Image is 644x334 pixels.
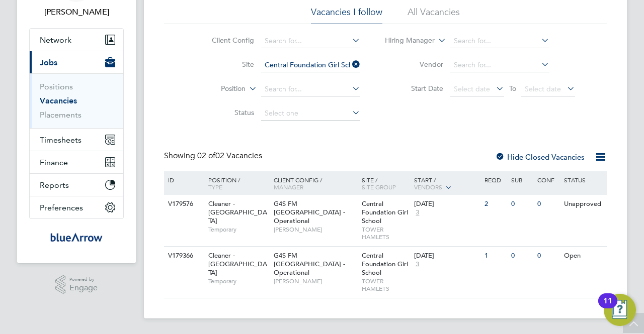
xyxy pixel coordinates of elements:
[362,183,396,191] span: Site Group
[274,226,357,234] span: [PERSON_NAME]
[30,129,123,151] button: Timesheets
[535,195,561,213] div: 0
[29,6,124,18] span: Cosmin Balan
[525,84,561,93] span: Select date
[196,60,254,69] label: Site
[385,84,443,93] label: Start Date
[561,195,605,213] div: Unapproved
[414,252,479,260] div: [DATE]
[274,251,345,277] span: G4S FM [GEOGRAPHIC_DATA] - Operational
[40,35,71,45] span: Network
[509,171,535,188] div: Sub
[188,84,246,94] label: Position
[55,275,98,294] a: Powered byEngage
[362,226,410,241] span: TOWER HAMLETS
[482,195,508,213] div: 2
[40,135,82,145] span: Timesheets
[274,199,345,225] span: G4S FM [GEOGRAPHIC_DATA] - Operational
[414,200,479,208] div: [DATE]
[274,277,357,285] span: [PERSON_NAME]
[377,36,435,46] label: Hiring Manager
[201,171,271,195] div: Position /
[30,174,123,196] button: Reports
[208,226,269,234] span: Temporary
[359,171,412,195] div: Site /
[506,82,519,95] span: To
[40,203,83,212] span: Preferences
[166,247,201,265] div: V179366
[603,301,612,314] div: 11
[261,34,360,48] input: Search for...
[311,6,382,24] li: Vacancies I follow
[509,195,535,213] div: 0
[40,180,69,190] span: Reports
[495,152,585,162] label: Hide Closed Vacancies
[362,251,408,277] span: Central Foundation Girl School
[362,199,408,225] span: Central Foundation Girl School
[450,34,549,48] input: Search for...
[40,82,73,91] a: Positions
[509,247,535,265] div: 0
[271,171,359,195] div: Client Config /
[535,171,561,188] div: Conf
[30,196,123,218] button: Preferences
[412,171,482,196] div: Start /
[164,151,264,161] div: Showing
[261,106,360,121] input: Select one
[274,183,303,191] span: Manager
[40,96,77,105] a: Vacancies
[408,6,460,24] li: All Vacancies
[414,260,421,269] span: 3
[40,58,57,67] span: Jobs
[482,247,508,265] div: 1
[197,151,262,161] span: 02 Vacancies
[535,247,561,265] div: 0
[166,171,201,188] div: ID
[561,247,605,265] div: Open
[208,183,222,191] span: Type
[261,82,360,96] input: Search for...
[40,158,68,167] span: Finance
[30,151,123,173] button: Finance
[454,84,490,93] span: Select date
[196,108,254,117] label: Status
[30,51,123,73] button: Jobs
[414,183,442,191] span: Vendors
[561,171,605,188] div: Status
[450,58,549,72] input: Search for...
[482,171,508,188] div: Reqd
[414,208,421,217] span: 3
[29,229,124,245] a: Go to home page
[30,29,123,51] button: Network
[208,251,267,277] span: Cleaner - [GEOGRAPHIC_DATA]
[362,277,410,293] span: TOWER HAMLETS
[166,195,201,213] div: V179576
[50,229,103,245] img: bluearrow-logo-retina.png
[69,284,98,292] span: Engage
[197,151,215,161] span: 02 of
[30,73,123,128] div: Jobs
[208,277,269,285] span: Temporary
[208,199,267,225] span: Cleaner - [GEOGRAPHIC_DATA]
[261,58,360,72] input: Search for...
[69,275,98,284] span: Powered by
[40,110,82,120] a: Placements
[196,36,254,45] label: Client Config
[385,60,443,69] label: Vendor
[604,294,636,326] button: Open Resource Center, 11 new notifications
